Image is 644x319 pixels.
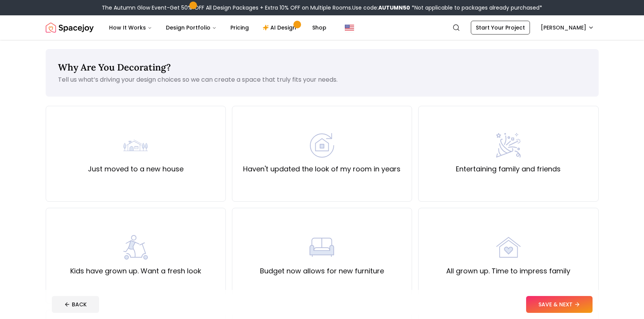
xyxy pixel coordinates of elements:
label: Budget now allows for new furniture [260,266,384,276]
a: Shop [306,20,333,35]
button: SAVE & NEXT [526,296,593,313]
label: All grown up. Time to impress family [446,266,570,276]
label: Entertaining family and friends [456,164,561,174]
a: Spacejoy [46,20,94,35]
a: Pricing [224,20,255,35]
img: Haven't updated the look of my room in years [310,133,334,158]
label: Haven't updated the look of my room in years [243,164,401,174]
div: The Autumn Glow Event-Get 50% OFF All Design Packages + Extra 10% OFF on Multiple Rooms. [102,4,542,12]
img: United States [345,23,354,32]
button: BACK [52,296,99,313]
p: Tell us what’s driving your design choices so we can create a space that truly fits your needs. [58,75,586,84]
b: AUTUMN50 [378,4,410,12]
img: Budget now allows for new furniture [310,235,334,260]
span: Use code: [352,4,410,12]
span: *Not applicable to packages already purchased* [410,4,542,12]
a: Start Your Project [471,21,530,35]
button: [PERSON_NAME] [536,21,599,35]
label: Kids have grown up. Want a fresh look [70,266,201,276]
img: All grown up. Time to impress family [496,235,521,260]
img: Spacejoy Logo [46,20,94,35]
nav: Main [103,20,333,35]
button: Design Portfolio [160,20,223,35]
nav: Global [46,15,599,40]
label: Just moved to a new house [88,164,184,174]
img: Kids have grown up. Want a fresh look [123,235,148,260]
a: AI Design [257,20,305,35]
img: Entertaining family and friends [496,133,521,158]
img: Just moved to a new house [123,133,148,158]
button: How It Works [103,20,158,35]
span: Why Are You Decorating? [58,61,171,73]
